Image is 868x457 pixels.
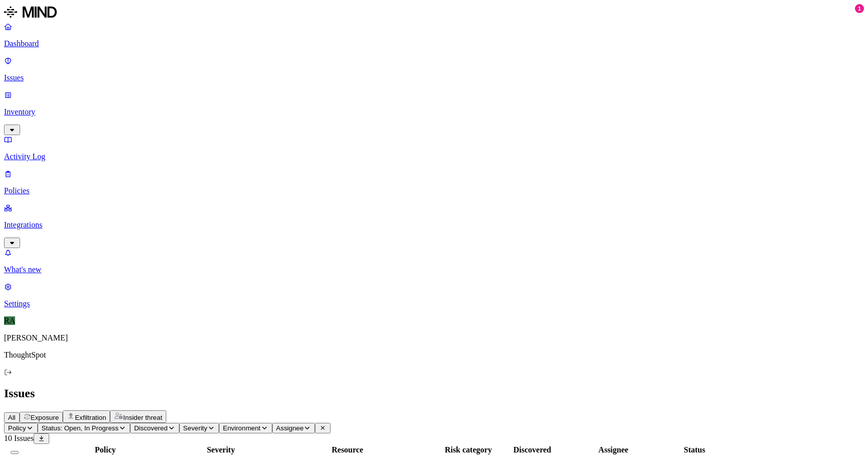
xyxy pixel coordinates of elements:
div: Policy [26,445,185,454]
a: Settings [4,282,864,308]
span: Insider threat [123,414,162,421]
div: Resource [257,445,438,454]
p: Inventory [4,107,864,117]
span: RA [4,316,15,325]
span: Exposure [31,414,59,421]
a: Policies [4,169,864,195]
p: Issues [4,73,864,82]
img: MIND [4,4,57,20]
p: Settings [4,299,864,308]
div: Assignee [568,445,659,454]
span: Assignee [276,424,304,432]
a: Activity Log [4,135,864,161]
span: Discovered [134,424,168,432]
p: Integrations [4,220,864,230]
a: Integrations [4,203,864,247]
span: Environment [223,424,261,432]
p: ThoughtSpot [4,351,864,360]
p: Activity Log [4,152,864,161]
a: Inventory [4,90,864,134]
div: Risk category [440,445,496,454]
span: Policy [8,424,26,432]
span: All [8,414,16,421]
div: Discovered [498,445,566,454]
a: MIND [4,4,864,22]
div: 1 [855,4,864,13]
a: Issues [4,56,864,82]
div: Status [661,445,728,454]
h2: Issues [4,387,864,400]
div: Severity [187,445,255,454]
span: 10 Issues [4,434,34,442]
span: Severity [183,424,207,432]
span: Exfiltration [75,414,106,421]
p: Dashboard [4,39,864,48]
button: Select all [11,451,19,454]
a: Dashboard [4,22,864,48]
p: Policies [4,186,864,195]
span: Status: Open, In Progress [42,424,119,432]
a: What's new [4,248,864,274]
p: What's new [4,265,864,274]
